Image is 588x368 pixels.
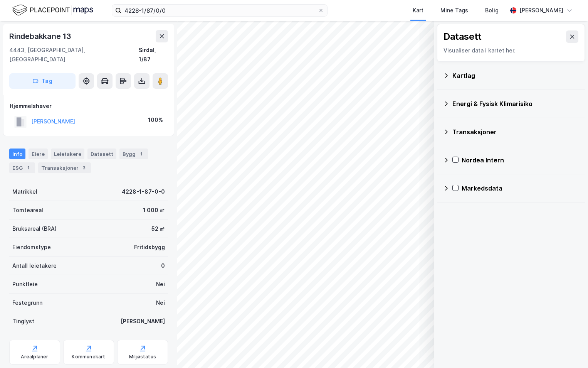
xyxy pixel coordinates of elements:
[134,243,165,252] div: Fritidsbygg
[12,261,57,270] div: Antall leietakere
[12,187,37,196] div: Matrikkel
[137,150,145,158] div: 1
[9,73,76,89] button: Tag
[9,162,35,173] div: ESG
[12,3,93,17] img: logo.f888ab2527a4732fd821a326f86c7f29.svg
[72,354,105,360] div: Kommunekart
[462,184,579,193] div: Markedsdata
[12,280,38,289] div: Punktleie
[452,127,579,137] div: Transaksjoner
[129,354,156,360] div: Miljøstatus
[38,162,91,173] div: Transaksjoner
[119,149,148,159] div: Bygg
[9,30,73,42] div: Rindebakkane 13
[121,317,165,326] div: [PERSON_NAME]
[10,101,168,111] div: Hjemmelshaver
[452,99,579,108] div: Energi & Fysisk Klimarisiko
[12,243,51,252] div: Eiendomstype
[51,149,84,159] div: Leietakere
[444,30,482,43] div: Datasett
[87,149,116,159] div: Datasett
[12,317,34,326] div: Tinglyst
[549,331,588,368] iframe: Chat Widget
[9,149,25,159] div: Info
[440,6,468,15] div: Mine Tags
[9,46,139,64] div: 4443, [GEOGRAPHIC_DATA], [GEOGRAPHIC_DATA]
[121,5,318,16] input: Søk på adresse, matrikkel, gårdeiere, leietakere eller personer
[24,164,32,172] div: 1
[485,6,499,15] div: Bolig
[151,224,165,233] div: 52 ㎡
[143,206,165,215] div: 1 000 ㎡
[12,224,57,233] div: Bruksareal (BRA)
[452,71,579,80] div: Kartlag
[148,115,163,125] div: 100%
[462,155,579,165] div: Nordea Intern
[12,206,43,215] div: Tomteareal
[80,164,88,172] div: 3
[139,46,168,64] div: Sirdal, 1/87
[444,46,578,55] div: Visualiser data i kartet her.
[12,298,42,307] div: Festegrunn
[519,6,563,15] div: [PERSON_NAME]
[122,187,165,196] div: 4228-1-87-0-0
[161,261,165,270] div: 0
[156,280,165,289] div: Nei
[29,149,48,159] div: Eiere
[156,298,165,307] div: Nei
[21,354,48,360] div: Arealplaner
[413,6,423,15] div: Kart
